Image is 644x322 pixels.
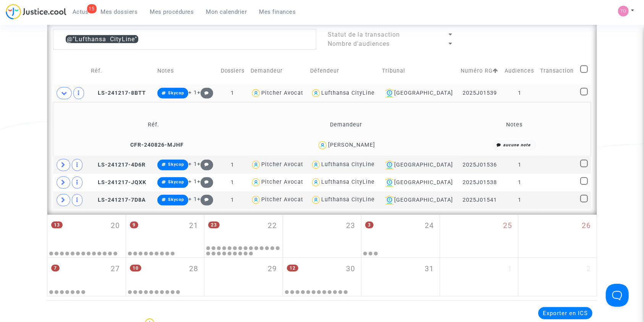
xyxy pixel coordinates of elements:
[361,215,440,244] div: vendredi octobre 24, 3 events, click to expand
[188,89,197,96] span: + 1
[188,178,197,185] span: + 1
[200,6,253,18] a: Mon calendrier
[503,142,531,147] i: aucune note
[208,222,220,228] span: 23
[197,178,214,185] span: +
[458,174,502,191] td: 2025J01538
[218,57,248,84] td: Dossiers
[606,284,629,307] iframe: Help Scout Beacon - Open
[283,258,361,288] div: jeudi octobre 30, 12 events, click to expand
[91,197,146,203] span: LS-241217-7D8A
[268,220,277,231] span: 22
[168,162,184,167] span: Skycop
[311,177,322,188] img: icon-user.svg
[197,161,214,167] span: +
[502,156,537,174] td: 1
[518,258,597,296] div: dimanche novembre 2
[317,140,328,151] img: icon-user.svg
[458,84,502,102] td: 2025J01539
[251,159,262,170] img: icon-user.svg
[328,31,400,38] span: Statut de la transaction
[321,179,375,185] div: Lufthansa CityLine
[308,57,380,84] td: Défendeur
[126,215,204,244] div: mardi octobre 21, 9 events, click to expand
[379,57,458,84] td: Tribunal
[197,89,214,96] span: +
[382,89,455,98] div: [GEOGRAPHIC_DATA]
[321,90,375,96] div: Lufthansa CityLine
[328,40,390,47] span: Nombre d'audiences
[218,174,248,191] td: 1
[189,264,198,275] span: 28
[311,194,322,205] img: icon-user.svg
[311,88,322,99] img: icon-user.svg
[73,8,89,15] span: Actus
[502,174,537,191] td: 1
[204,215,283,244] div: mercredi octobre 22, 23 events, click to expand
[47,258,126,288] div: lundi octobre 27, 7 events, click to expand
[168,180,184,184] span: Skycop
[365,222,374,228] span: 3
[425,220,434,231] span: 24
[261,196,303,203] div: Pitcher Avocat
[252,112,440,137] td: Demandeur
[188,161,197,167] span: + 1
[458,191,502,209] td: 2025J01541
[130,265,141,272] span: 10
[361,258,440,296] div: vendredi octobre 31
[346,220,355,231] span: 23
[130,222,138,228] span: 9
[95,6,144,18] a: Mes dossiers
[189,220,198,231] span: 21
[321,161,375,168] div: Lufthansa CityLine
[261,90,303,96] div: Pitcher Avocat
[168,91,184,95] span: Skycop
[155,57,218,84] td: Notes
[458,156,502,174] td: 2025J01536
[328,142,375,148] div: [PERSON_NAME]
[382,196,455,205] div: [GEOGRAPHIC_DATA]
[91,90,146,96] span: LS-241217-8BTT
[582,220,591,231] span: 26
[502,191,537,209] td: 1
[385,178,394,187] img: icon-banque.svg
[251,177,262,188] img: icon-user.svg
[440,215,518,257] div: samedi octobre 25
[385,160,394,170] img: icon-banque.svg
[6,4,66,19] img: jc-logo.svg
[91,179,146,186] span: LS-241217-JQXK
[150,8,194,15] span: Mes procédures
[56,112,252,137] td: Réf.
[440,112,588,137] td: Notes
[47,215,126,244] div: lundi octobre 20, 13 events, click to expand
[382,160,455,170] div: [GEOGRAPHIC_DATA]
[385,89,394,98] img: icon-banque.svg
[537,57,578,84] td: Transaction
[268,264,277,275] span: 29
[518,215,597,257] div: dimanche octobre 26
[382,178,455,187] div: [GEOGRAPHIC_DATA]
[51,222,63,228] span: 13
[261,179,303,185] div: Pitcher Avocat
[218,156,248,174] td: 1
[385,196,394,205] img: icon-banque.svg
[168,197,184,202] span: Skycop
[503,220,512,231] span: 25
[206,8,247,15] span: Mon calendrier
[188,196,197,202] span: + 1
[440,258,518,296] div: samedi novembre 1
[586,264,591,275] span: 2
[123,142,184,148] span: CFR-240826-MJHF
[204,258,283,296] div: mercredi octobre 29
[283,215,361,257] div: jeudi octobre 23
[101,8,138,15] span: Mes dossiers
[508,264,512,275] span: 1
[88,57,155,84] td: Réf.
[502,84,537,102] td: 1
[111,264,120,275] span: 27
[251,88,262,99] img: icon-user.svg
[311,159,322,170] img: icon-user.svg
[321,196,375,203] div: Lufthansa CityLine
[287,265,298,272] span: 12
[248,57,308,84] td: Demandeur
